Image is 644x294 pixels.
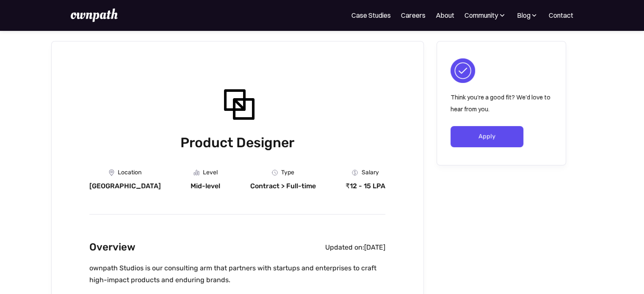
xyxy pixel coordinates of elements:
[352,170,358,176] img: Money Icon - Job Board X Webflow Template
[401,10,426,20] a: Careers
[451,126,524,147] a: Apply
[89,133,385,152] h1: Product Designer
[281,169,294,176] div: Type
[517,10,539,20] div: Blog
[109,169,114,176] img: Location Icon - Job Board X Webflow Template
[464,10,498,20] div: Community
[118,169,141,176] div: Location
[549,10,573,20] a: Contact
[345,182,385,190] div: ₹12 - 15 LPA
[89,262,385,286] p: ownpath Studios is our consulting arm that partners with startups and enterprises to craft high-i...
[351,10,391,20] a: Case Studies
[272,170,278,176] img: Clock Icon - Job Board X Webflow Template
[361,169,379,176] div: Salary
[89,182,161,190] div: [GEOGRAPHIC_DATA]
[451,91,552,115] p: Think you're a good fit? We'd love to hear from you.
[436,10,454,20] a: About
[191,182,220,190] div: Mid-level
[203,169,218,176] div: Level
[325,243,364,252] div: Updated on:
[517,10,530,20] div: Blog
[250,182,316,190] div: Contract > Full-time
[89,239,135,256] h2: Overview
[464,10,506,20] div: Community
[364,243,385,252] div: [DATE]
[193,170,199,176] img: Graph Icon - Job Board X Webflow Template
